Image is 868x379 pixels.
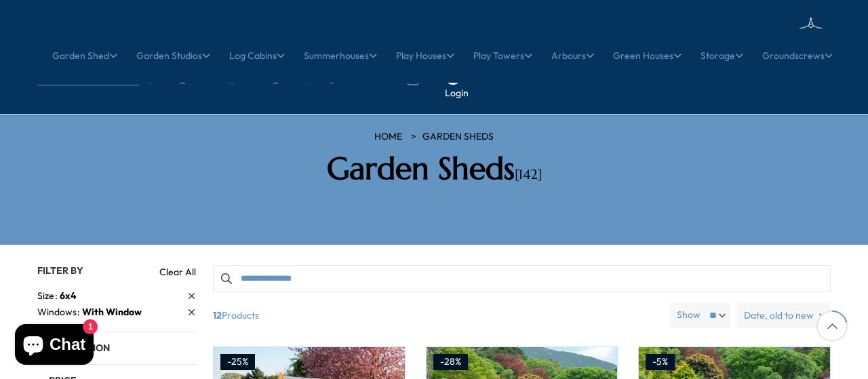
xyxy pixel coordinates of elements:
[82,306,142,318] span: With Window
[229,39,285,73] a: Log Cabins
[60,290,77,302] span: 6x4
[37,264,83,277] span: Filter By
[241,151,627,187] h2: Garden Sheds
[744,302,814,328] span: Date, old to new
[646,354,675,370] div: -5%
[473,39,532,73] a: Play Towers
[762,39,833,73] a: Groundscrews
[159,265,196,279] a: Clear All
[677,308,701,322] label: Show
[701,39,743,73] a: Storage
[737,302,831,328] label: Date, old to new
[136,39,210,73] a: Garden Studios
[213,302,222,328] b: 12
[613,39,682,73] a: Green Houses
[736,14,831,58] img: logo
[139,74,309,83] a: [EMAIL_ADDRESS][DOMAIN_NAME]
[37,289,60,303] span: Size
[324,74,393,83] a: 01406307230
[551,39,594,73] a: Arbours
[213,265,831,292] input: Search products
[11,324,98,368] inbox-online-store-chat: Shopify online store chat
[304,39,377,73] a: Summerhouses
[396,39,454,73] a: Play Houses
[374,130,402,144] a: HOME
[37,305,82,319] span: Windows
[433,354,468,370] div: -28%
[52,39,117,73] a: Garden Shed
[208,302,665,328] span: Products
[515,166,542,183] span: [142]
[220,354,255,370] div: -25%
[422,130,494,144] a: Garden Sheds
